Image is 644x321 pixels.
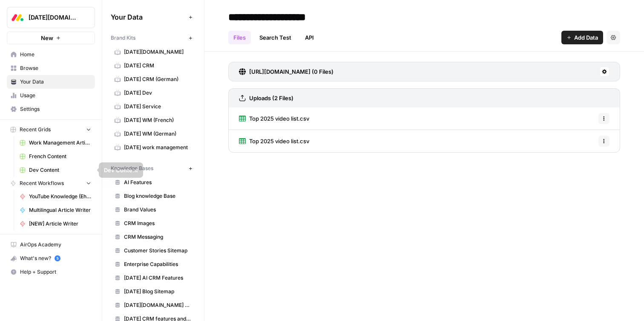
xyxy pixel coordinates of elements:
span: Top 2025 video list.csv [249,114,309,123]
button: What's new? 5 [7,252,95,265]
a: Enterprise Capabilities [111,257,195,271]
span: YouTube Knowledge (Ehud) [29,193,91,200]
span: [DATE] Service [124,103,192,110]
a: AirOps Academy [7,238,95,252]
a: API [300,31,319,44]
span: [DATE] WM (German) [124,130,192,138]
a: Home [7,48,95,61]
span: [DATE][DOMAIN_NAME] [124,48,192,56]
button: Help + Support [7,265,95,279]
span: Add Data [574,33,598,42]
span: [DATE] work management [124,144,192,151]
span: [DATE] AI CRM Features [124,274,192,282]
span: AI Features [124,179,192,186]
a: [DATE] AI CRM Features [111,271,195,285]
span: [DATE] Blog Sitemap [124,288,192,295]
a: [DATE] Service [111,100,195,113]
button: Add Data [561,31,603,44]
span: Knowledge Bases [111,165,153,172]
button: New [7,32,95,44]
a: [DATE] work management [111,141,195,154]
span: Brand Kits [111,34,135,42]
a: Work Management Article Grid [16,136,95,150]
span: [DATE][DOMAIN_NAME] [29,13,80,22]
a: [DATE] Blog Sitemap [111,285,195,298]
span: CRM Messaging [124,233,192,241]
a: Files [228,31,251,44]
a: [DATE][DOMAIN_NAME] AI offering [111,298,195,312]
button: Workspace: Monday.com [7,7,95,28]
a: [DATE] Dev [111,86,195,100]
span: Usage [20,92,91,99]
span: CRM Images [124,220,192,227]
text: 5 [56,256,58,260]
span: Dev Content [29,166,91,174]
span: Work Management Article Grid [29,139,91,147]
a: Search Test [254,31,296,44]
a: Uploads (2 Files) [239,89,293,107]
a: Multilingual Article Writer [16,203,95,217]
span: Your Data [20,78,91,86]
span: [DATE] WM (French) [124,116,192,124]
span: Recent Workflows [20,179,64,187]
a: CRM Images [111,217,195,230]
a: Your Data [7,75,95,89]
a: [DATE][DOMAIN_NAME] [111,45,195,59]
span: Enterprise Capabilities [124,260,192,268]
span: AirOps Academy [20,241,91,249]
span: [NEW] Article Writer [29,220,91,228]
a: Customer Stories Sitemap [111,244,195,257]
a: 5 [55,255,60,261]
a: Browse [7,61,95,75]
a: Top 2025 video list.csv [239,107,309,130]
a: Usage [7,89,95,102]
a: [NEW] Article Writer [16,217,95,231]
a: CRM Messaging [111,230,195,244]
a: Settings [7,102,95,116]
button: Recent Workflows [7,177,95,190]
a: French Content [16,150,95,163]
a: AI Features [111,176,195,189]
h3: [URL][DOMAIN_NAME] (0 Files) [249,67,333,76]
span: Help + Support [20,268,91,276]
span: French Content [29,153,91,160]
span: Recent Grids [20,126,51,133]
button: Recent Grids [7,123,95,136]
a: Brand Values [111,203,195,217]
span: Settings [20,105,91,113]
a: [DATE] CRM [111,59,195,72]
span: Brand Values [124,206,192,214]
img: Monday.com Logo [10,10,25,25]
div: What's new? [7,252,95,265]
h3: Uploads (2 Files) [249,94,293,102]
span: Your Data [111,12,185,22]
span: New [41,34,53,42]
a: [DATE] WM (German) [111,127,195,141]
span: Home [20,51,91,58]
span: Customer Stories Sitemap [124,247,192,254]
a: Top 2025 video list.csv [239,130,309,152]
span: [DATE] CRM (German) [124,75,192,83]
span: [DATE][DOMAIN_NAME] AI offering [124,301,192,309]
a: YouTube Knowledge (Ehud) [16,190,95,203]
a: Dev Content [16,163,95,177]
span: Browse [20,64,91,72]
a: [DATE] WM (French) [111,113,195,127]
span: Top 2025 video list.csv [249,137,309,145]
span: [DATE] CRM [124,62,192,69]
span: Multilingual Article Writer [29,206,91,214]
a: [DATE] CRM (German) [111,72,195,86]
a: [URL][DOMAIN_NAME] (0 Files) [239,62,333,81]
span: [DATE] Dev [124,89,192,97]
